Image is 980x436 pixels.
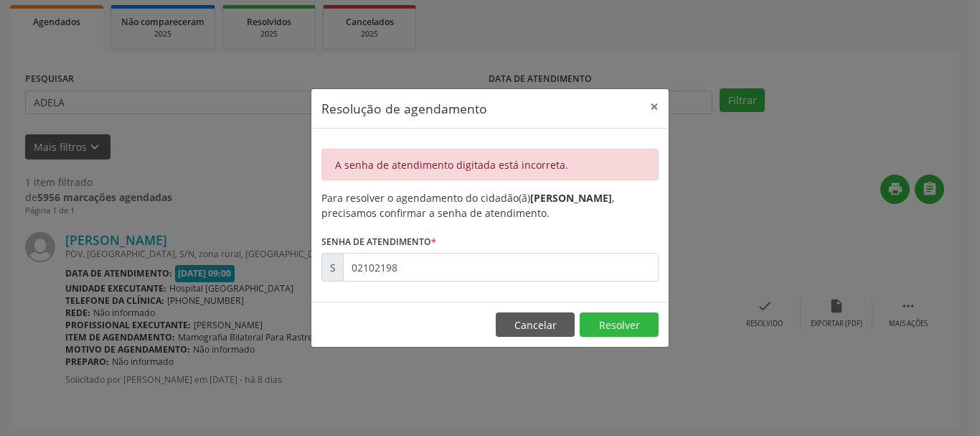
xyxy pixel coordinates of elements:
div: A senha de atendimento digitada está incorreta. [321,149,659,180]
div: Para resolver o agendamento do cidadão(ã) , precisamos confirmar a senha de atendimento. [321,190,659,221]
button: Close [640,89,669,124]
b: [PERSON_NAME] [530,191,612,205]
button: Resolver [580,312,659,337]
div: S [321,253,344,282]
button: Cancelar [496,312,575,337]
h5: Resolução de agendamento [321,99,487,118]
label: Senha de atendimento [321,231,436,253]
